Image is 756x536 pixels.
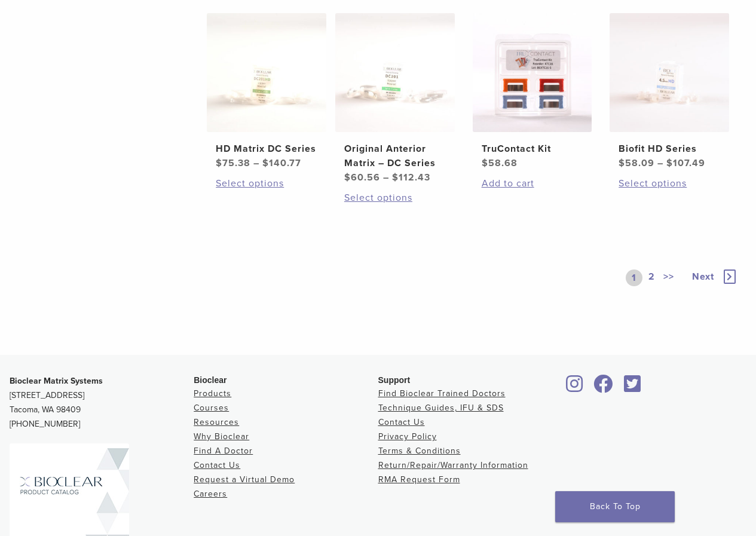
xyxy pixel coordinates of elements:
span: $ [216,157,222,169]
a: Select options for “Biofit HD Series” [619,176,720,191]
img: HD Matrix DC Series [207,13,326,133]
span: Support [378,375,411,385]
img: TruContact Kit [473,13,592,133]
a: Bioclear [562,382,587,394]
a: Original Anterior Matrix - DC SeriesOriginal Anterior Matrix – DC Series [335,13,455,185]
a: Select options for “Original Anterior Matrix - DC Series” [344,191,446,205]
a: Request a Virtual Demo [194,474,295,485]
a: Return/Repair/Warranty Information [378,460,528,470]
a: Find A Doctor [194,446,253,456]
a: Careers [194,489,227,499]
a: 2 [646,269,657,286]
img: Biofit HD Series [610,13,729,133]
img: Original Anterior Matrix - DC Series [335,13,455,133]
span: $ [392,171,399,183]
span: – [253,157,259,169]
bdi: 58.68 [482,157,518,169]
a: Products [194,388,231,399]
span: $ [262,157,269,169]
a: 1 [626,269,642,286]
span: Next [692,271,714,283]
a: Back To Top [555,491,675,522]
span: – [657,157,663,169]
a: RMA Request Form [378,474,460,485]
bdi: 60.56 [344,171,380,183]
bdi: 75.38 [216,157,250,169]
span: – [383,171,389,183]
span: $ [482,157,488,169]
span: $ [344,171,351,183]
a: Courses [194,403,229,413]
a: TruContact KitTruContact Kit $58.68 [473,13,592,171]
a: Bioclear [590,382,617,394]
strong: Bioclear Matrix Systems [10,376,103,386]
span: Bioclear [194,375,227,385]
a: Bioclear [620,382,645,394]
a: Contact Us [194,460,240,470]
a: Add to cart: “TruContact Kit” [482,176,583,191]
h2: Original Anterior Matrix – DC Series [344,142,446,170]
h2: Biofit HD Series [619,142,720,156]
a: Technique Guides, IFU & SDS [378,403,504,413]
a: Terms & Conditions [378,446,461,456]
p: [STREET_ADDRESS] Tacoma, WA 98409 [PHONE_NUMBER] [10,374,194,431]
a: Resources [194,417,239,427]
span: $ [619,157,625,169]
a: Select options for “HD Matrix DC Series” [216,176,317,191]
a: Why Bioclear [194,431,249,442]
h2: TruContact Kit [482,142,583,156]
a: Contact Us [378,417,425,427]
bdi: 58.09 [619,157,654,169]
a: HD Matrix DC SeriesHD Matrix DC Series [207,13,326,171]
h2: HD Matrix DC Series [216,142,317,156]
bdi: 140.77 [262,157,301,169]
bdi: 112.43 [392,171,430,183]
a: Biofit HD SeriesBiofit HD Series [610,13,729,171]
span: $ [666,157,673,169]
a: Privacy Policy [378,431,437,442]
a: Find Bioclear Trained Doctors [378,388,506,399]
a: >> [661,269,677,286]
bdi: 107.49 [666,157,705,169]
